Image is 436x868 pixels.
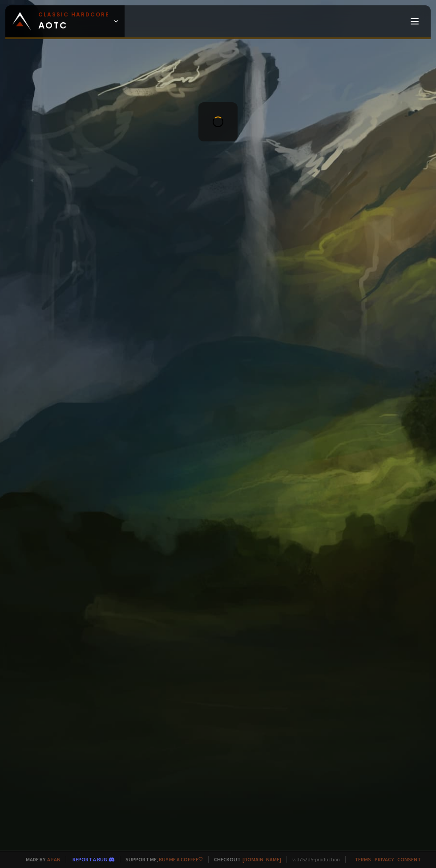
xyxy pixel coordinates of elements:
[287,856,340,863] span: v. d752d5 - production
[47,856,61,863] a: a fan
[20,856,61,863] span: Made by
[120,856,203,863] span: Support me,
[242,856,281,863] a: [DOMAIN_NAME]
[5,5,125,37] a: Classic HardcoreAOTC
[159,856,203,863] a: Buy me a coffee
[38,11,109,19] small: Classic Hardcore
[73,856,107,863] a: Report a bug
[397,856,421,863] a: Consent
[355,856,371,863] a: Terms
[208,856,281,863] span: Checkout
[38,11,109,32] span: AOTC
[375,856,394,863] a: Privacy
